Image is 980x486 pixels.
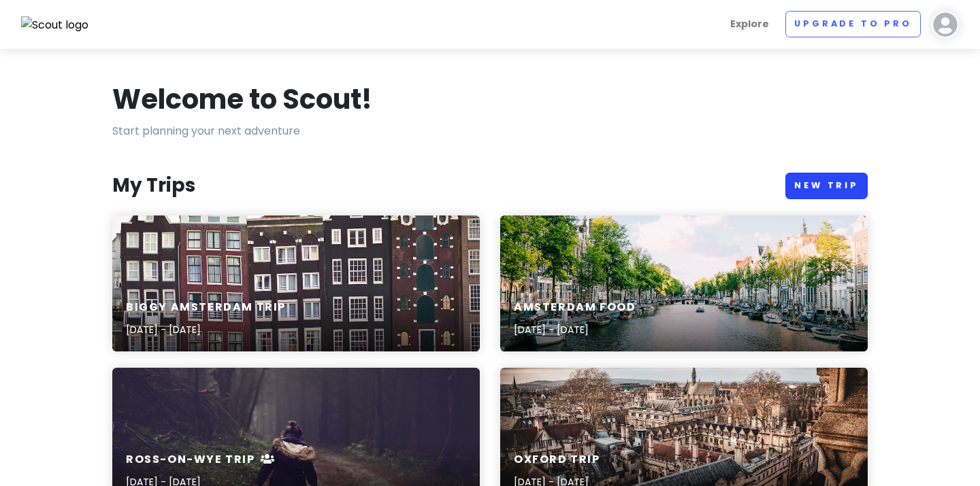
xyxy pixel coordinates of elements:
a: assorted-color houses under white skyBiggy Amsterdam Trip[DATE] - [DATE] [112,215,480,351]
img: User profile [932,11,959,38]
h3: My Trips [112,173,195,198]
h6: Ross-on-Wye Trip [126,453,275,467]
h6: Amsterdam food [514,300,636,315]
a: body of water under white skyAmsterdam food[DATE] - [DATE] [500,215,868,351]
a: New Trip [785,173,868,199]
h1: Welcome to Scout! [112,82,372,117]
a: Explore [725,11,774,37]
img: Scout logo [21,16,89,34]
p: [DATE] - [DATE] [126,322,286,337]
h6: Biggy Amsterdam Trip [126,300,286,315]
p: [DATE] - [DATE] [514,322,636,337]
h6: Oxford Trip [514,453,600,467]
p: Start planning your next adventure [112,122,868,140]
a: Upgrade to Pro [785,11,921,37]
